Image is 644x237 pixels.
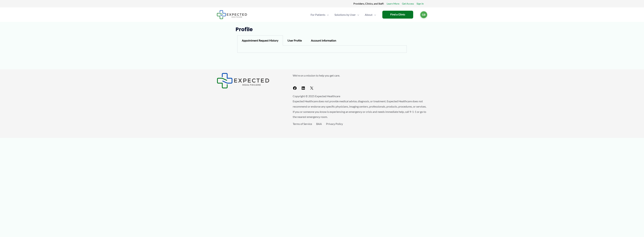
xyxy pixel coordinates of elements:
span: Menu Toggle [325,9,329,21]
p: We're on a mission to help you get care. [293,73,427,78]
a: GB [420,11,427,18]
span: Solutions by User [334,9,356,21]
aside: Footer Widget 1 [217,73,284,88]
span: About [365,9,373,21]
a: Solutions by UserMenu Toggle [332,9,362,21]
span: Menu Toggle [373,9,376,21]
a: Terms of Service [293,122,312,125]
img: Expected Healthcare Logo - side, dark font, small [217,73,269,88]
a: Sign In [417,1,424,6]
span: Menu Toggle [356,9,359,21]
span: Copyright © 2025 Expected Healthcare [293,94,340,98]
img: Expected Healthcare Logo - side, dark font, small [217,10,247,19]
aside: Footer Widget 2 [293,73,427,92]
nav: Primary Site Navigation [308,9,379,21]
a: Get Access [402,1,414,6]
aside: Footer Widget 3 [293,121,427,134]
a: AboutMenu Toggle [362,9,379,21]
a: Learn More [387,1,399,6]
a: For PatientsMenu Toggle [308,9,332,21]
div: User Profile [283,35,306,46]
div: Account Information [306,35,341,46]
a: BAA [316,122,322,125]
span: Expected Healthcare does not provide medical advice, diagnosis, or treatment. Expected Healthcare... [293,99,426,118]
strong: Providers, Clinics, and Staff: [353,2,384,5]
a: Find a Clinic [382,11,413,19]
div: Appointment Request History [237,35,283,46]
h1: Profile [236,26,409,33]
a: Privacy Policy [326,122,343,125]
span: For Patients [311,9,325,21]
